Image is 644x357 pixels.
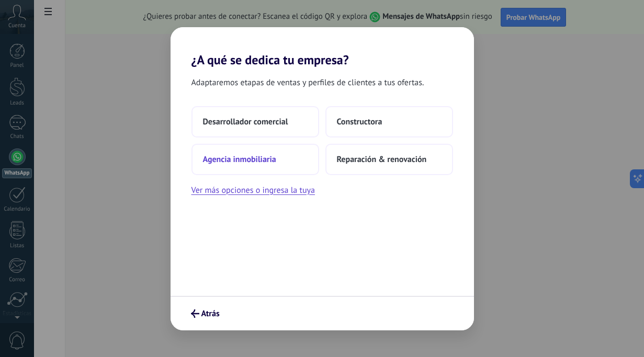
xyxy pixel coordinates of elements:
[191,183,315,197] button: Ver más opciones o ingresa la tuya
[337,117,382,127] span: Constructora
[203,117,288,127] span: Desarrollador comercial
[191,144,319,175] button: Agencia inmobiliaria
[325,144,453,175] button: Reparación & renovación
[191,106,319,137] button: Desarrollador comercial
[191,76,424,89] span: Adaptaremos etapas de ventas y perfiles de clientes a tus ofertas.
[325,106,453,137] button: Constructora
[203,154,276,165] span: Agencia inmobiliaria
[186,305,224,323] button: Atrás
[171,27,474,67] h2: ¿A qué se dedica tu empresa?
[201,310,220,317] span: Atrás
[337,154,427,165] span: Reparación & renovación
